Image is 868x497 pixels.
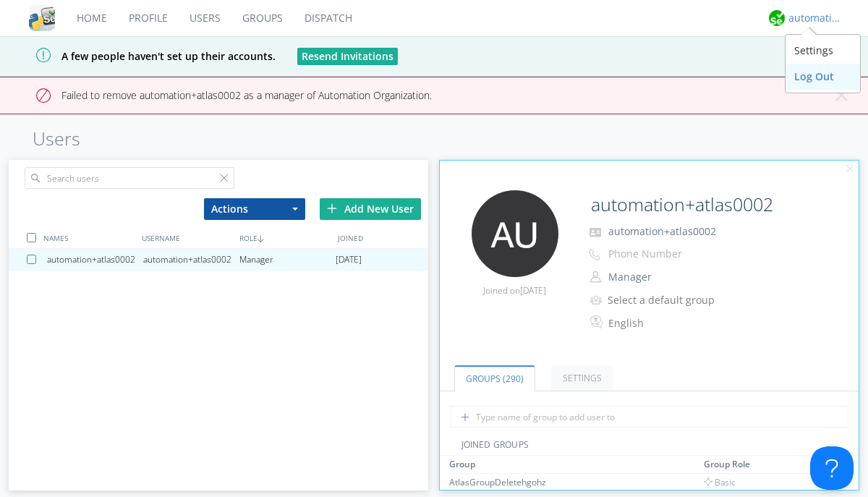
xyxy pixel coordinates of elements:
[440,438,859,456] div: JOINED GROUPS
[40,227,137,248] div: NAMES
[204,198,305,220] button: Actions
[551,365,613,391] a: Settings
[138,227,236,248] div: USERNAME
[786,38,860,64] div: Settings
[449,476,558,488] div: AtlasGroupDeletehgohz
[239,249,336,271] div: Manager
[450,406,848,428] input: Type name of group to add user to
[47,249,143,271] div: automation+atlas0002
[483,284,546,297] span: Joined on
[454,365,535,391] a: Groups (290)
[845,164,855,174] img: cancel.svg
[608,224,716,238] span: automation+atlas0002
[608,316,729,331] div: English
[589,249,600,260] img: phone-outline.svg
[788,11,843,25] div: automation+atlas
[590,313,605,331] img: In groups with Translation enabled, this user's messages will be automatically translated to and ...
[327,203,337,213] img: plus.svg
[810,446,854,490] iframe: Toggle Customer Support
[447,456,702,473] th: Toggle SortBy
[785,456,818,473] th: Toggle SortBy
[472,190,558,277] img: 373638.png
[603,267,748,287] button: Manager
[29,5,55,31] img: cddb5a64eb264b2086981ab96f4c1ba7
[336,249,362,271] span: [DATE]
[297,48,398,65] button: Resend Invitations
[143,249,239,271] div: automation+atlas0002
[11,88,432,102] span: Failed to remove automation+atlas0002 as a manager of Automation Organization.
[786,64,860,90] div: Log Out
[608,293,728,307] div: Select a default group
[11,49,276,63] span: A few people haven't set up their accounts.
[702,456,785,473] th: Toggle SortBy
[704,476,736,488] span: Basic
[520,284,546,297] span: [DATE]
[769,10,785,26] img: d2d01cd9b4174d08988066c6d424eccd
[320,198,421,220] div: Add New User
[9,249,428,271] a: automation+atlas0002automation+atlas0002Manager[DATE]
[25,167,234,189] input: Search users
[590,290,604,310] img: icon-alert-users-thin-outline.svg
[590,271,601,283] img: person-outline.svg
[334,227,432,248] div: JOINED
[236,227,333,248] div: ROLE
[585,190,819,219] input: Name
